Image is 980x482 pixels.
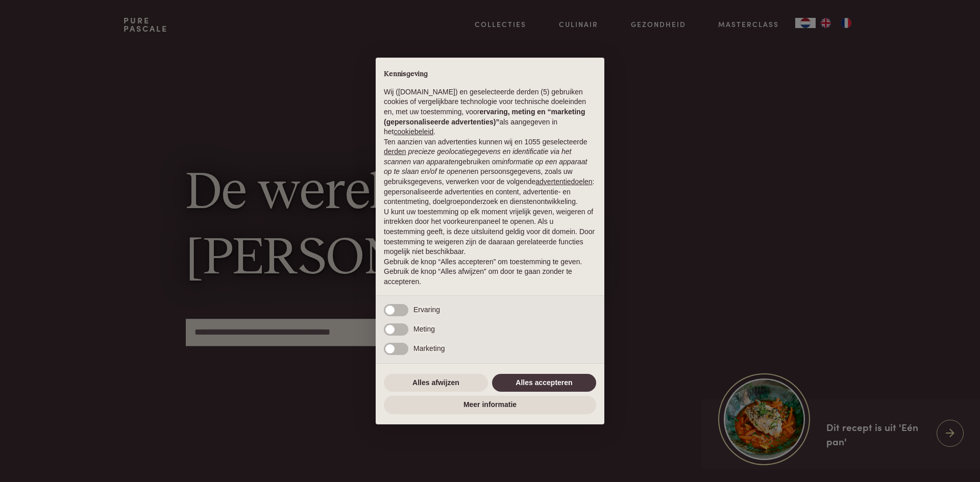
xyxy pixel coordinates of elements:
span: Ervaring [413,306,440,314]
button: Alles afwijzen [384,374,488,392]
h2: Kennisgeving [384,70,596,79]
button: Meer informatie [384,396,596,414]
strong: ervaring, meting en “marketing (gepersonaliseerde advertenties)” [384,108,585,126]
a: cookiebeleid [394,128,433,136]
em: informatie op een apparaat op te slaan en/of te openen [384,158,587,176]
span: Meting [413,325,435,333]
span: Marketing [413,344,445,352]
p: Ten aanzien van advertenties kunnen wij en 1055 geselecteerde gebruiken om en persoonsgegevens, z... [384,137,596,207]
em: precieze geolocatiegegevens en identificatie via het scannen van apparaten [384,147,571,166]
button: derden [384,147,406,157]
button: advertentiedoelen [535,177,592,187]
p: U kunt uw toestemming op elk moment vrijelijk geven, weigeren of intrekken door het voorkeurenpan... [384,207,596,257]
button: Alles accepteren [492,374,596,392]
p: Gebruik de knop “Alles accepteren” om toestemming te geven. Gebruik de knop “Alles afwijzen” om d... [384,257,596,287]
p: Wij ([DOMAIN_NAME]) en geselecteerde derden (5) gebruiken cookies of vergelijkbare technologie vo... [384,87,596,137]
